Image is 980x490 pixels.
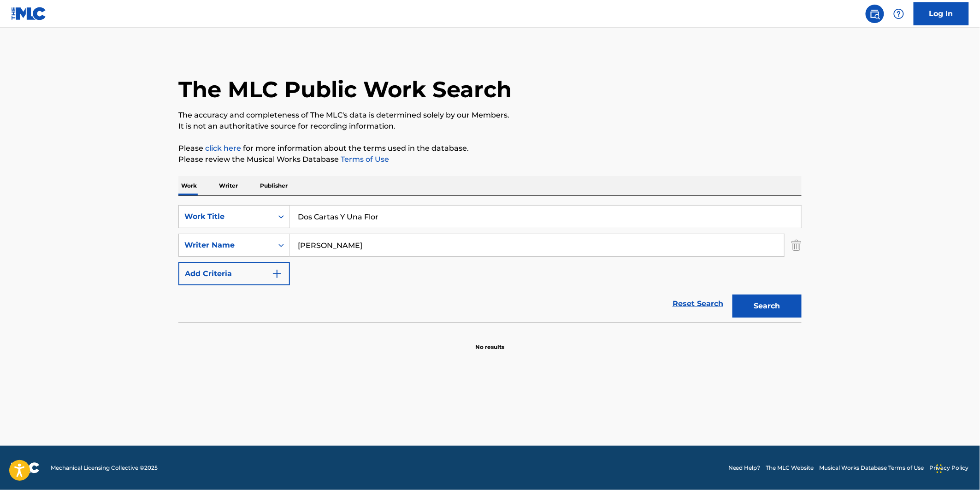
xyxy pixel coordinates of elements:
[178,110,802,121] p: The accuracy and completeness of The MLC's data is determined solely by our Members.
[930,464,969,472] a: Privacy Policy
[184,211,267,222] div: Work Title
[11,462,40,473] img: logo
[178,176,200,195] p: Work
[668,294,728,314] a: Reset Search
[476,332,505,351] p: No results
[728,464,761,472] a: Need Help?
[339,155,389,164] a: Terms of Use
[914,2,969,25] a: Log In
[178,121,802,132] p: It is not an authoritative source for recording information.
[178,262,290,285] button: Add Criteria
[178,205,802,322] form: Search Form
[893,8,904,19] img: help
[791,234,802,257] img: Delete Criterion
[272,268,283,279] img: 9d2ae6d4665cec9f34b9.svg
[178,143,802,154] p: Please for more information about the terms used in the database.
[766,464,814,472] a: The MLC Website
[216,176,241,195] p: Writer
[178,76,512,103] h1: The MLC Public Work Search
[178,154,802,165] p: Please review the Musical Works Database
[820,464,924,472] a: Musical Works Database Terms of Use
[257,176,290,195] p: Publisher
[11,7,47,20] img: MLC Logo
[205,144,241,153] a: click here
[937,455,942,483] div: Drag
[934,446,980,490] iframe: Chat Widget
[732,295,802,318] button: Search
[184,240,267,251] div: Writer Name
[869,8,880,19] img: search
[866,5,884,23] a: Public Search
[890,5,908,23] div: Help
[51,464,158,472] span: Mechanical Licensing Collective © 2025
